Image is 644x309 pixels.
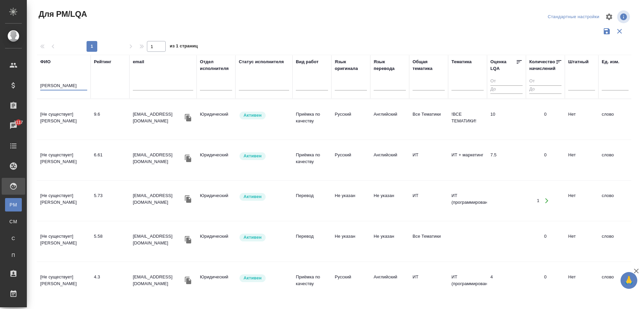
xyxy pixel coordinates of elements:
[133,152,183,165] p: [EMAIL_ADDRESS][DOMAIN_NAME]
[239,152,289,161] div: Рядовой исполнитель: назначай с учетом рейтинга
[244,234,262,241] p: Активен
[565,230,598,253] td: Нет
[598,108,632,131] td: слово
[197,189,235,213] td: Юридический
[197,148,235,172] td: Юридический
[183,194,193,204] button: Скопировать
[292,108,331,131] td: Приёмка по качеству
[544,152,546,158] div: 0
[8,218,18,225] span: CM
[565,270,598,294] td: Нет
[598,270,632,294] td: слово
[370,270,409,294] td: Английский
[448,270,487,294] td: ИТ (программирование)
[5,232,22,245] a: С
[568,59,589,65] div: Штатный
[296,59,319,65] div: Вид работ
[490,152,523,158] div: перевод хороший. Желательно использовать переводчика с редактором, но для несложных заказов возмо...
[331,189,370,213] td: Не указан
[529,59,555,72] div: Количество начислений
[292,270,331,294] td: Приёмка по качеству
[5,248,22,262] a: П
[370,230,409,253] td: Не указан
[133,59,144,65] div: email
[239,111,289,120] div: Рядовой исполнитель: назначай с учетом рейтинга
[623,273,635,287] span: 🙏
[490,59,516,72] div: Оценка LQA
[544,274,546,280] div: 0
[239,59,284,65] div: Статус исполнителя
[183,153,193,163] button: Скопировать
[292,148,331,172] td: Приёмка по качеству
[370,189,409,213] td: Не указан
[94,152,126,158] div: 6.61
[133,274,183,287] p: [EMAIL_ADDRESS][DOMAIN_NAME]
[565,189,598,213] td: Нет
[239,233,289,242] div: Рядовой исполнитель: назначай с учетом рейтинга
[292,189,331,213] td: Перевод
[409,148,448,172] td: ИТ
[331,108,370,131] td: Русский
[183,113,193,123] button: Скопировать
[197,108,235,131] td: Юридический
[170,42,198,52] span: из 1 страниц
[409,230,448,253] td: Все Тематики
[37,230,91,253] td: [Не существует] [PERSON_NAME]
[598,230,632,253] td: слово
[2,117,25,134] a: 3117
[94,111,126,118] div: перевод идеальный/почти идеальный. Ни редактор, ни корректор не нужен
[183,275,193,285] button: Скопировать
[8,201,18,208] span: PM
[374,59,406,72] div: Язык перевода
[617,10,631,23] span: Посмотреть информацию
[94,59,111,65] div: Рейтинг
[40,59,51,65] div: ФИО
[490,111,523,118] div: перевод идеальный/почти идеальный. Ни редактор, ни корректор не нужен
[490,85,523,94] input: До
[10,119,27,126] span: 3117
[537,197,539,204] div: 1
[409,189,448,213] td: ИТ
[490,77,523,86] input: От
[335,59,367,72] div: Язык оригинала
[244,153,262,159] p: Активен
[244,275,262,281] p: Активен
[37,189,91,213] td: [Не существует] [PERSON_NAME]
[448,108,487,131] td: !ВСЕ ТЕМАТИКИ!
[244,193,262,200] p: Активен
[37,9,87,20] span: Для PM/LQA
[529,85,561,94] input: До
[544,111,546,118] div: 0
[5,215,22,228] a: CM
[94,233,126,240] div: Перевод удовлетворительный, но на его исправление/доработку редактор потратил бы слишком много вр...
[613,25,626,38] button: Сбросить фильтры
[200,59,232,72] div: Отдел исполнителя
[239,192,289,201] div: Рядовой исполнитель: назначай с учетом рейтинга
[8,235,18,242] span: С
[546,12,601,22] div: split button
[133,233,183,246] p: [EMAIL_ADDRESS][DOMAIN_NAME]
[37,148,91,172] td: [Не существует] [PERSON_NAME]
[183,235,193,245] button: Скопировать
[133,192,183,206] p: [EMAIL_ADDRESS][DOMAIN_NAME]
[598,189,632,213] td: слово
[94,274,126,280] div: Перевод очень плохой, проще перевести заново, чем редактировать
[602,59,620,65] div: Ед. изм.
[239,274,289,283] div: Рядовой исполнитель: назначай с учетом рейтинга
[565,108,598,131] td: Нет
[621,272,637,289] button: 🙏
[409,270,448,294] td: ИТ
[601,9,617,25] span: Настроить таблицу
[598,148,632,172] td: слово
[490,274,523,280] div: Перевод очень плохой, проще перевести заново, чем редактировать
[244,112,262,119] p: Активен
[540,194,553,208] button: Открыть работы
[370,108,409,131] td: Английский
[600,25,613,38] button: Сохранить фильтры
[409,108,448,131] td: Все Тематики
[133,111,183,124] p: [EMAIL_ADDRESS][DOMAIN_NAME]
[292,230,331,253] td: Перевод
[197,270,235,294] td: Юридический
[448,189,487,213] td: ИТ (программирование)
[565,148,598,172] td: Нет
